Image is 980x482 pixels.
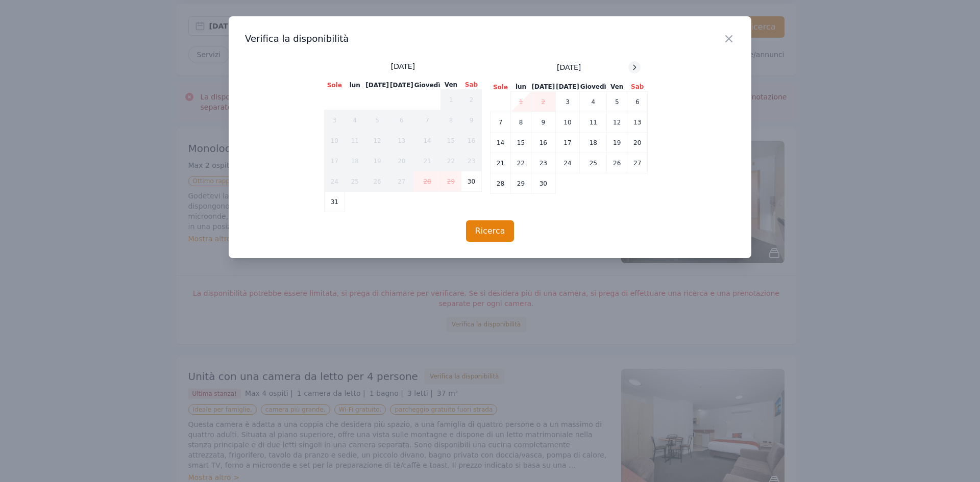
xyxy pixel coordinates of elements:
font: 7 [499,119,503,126]
td: 14 [491,132,511,153]
font: 14 [423,137,431,144]
font: 23 [468,158,475,165]
font: 24 [331,178,338,185]
font: 16 [540,139,547,146]
font: 24 [563,160,571,167]
font: 20 [398,158,405,165]
td: 6 [627,91,648,112]
font: 11 [590,119,597,126]
font: 15 [447,137,455,144]
td: 2 [531,91,556,112]
font: [DATE] [391,62,415,70]
td: 5 [607,91,627,112]
td: 18 [580,132,607,153]
font: 6 [400,117,404,124]
font: 11 [351,137,359,144]
td: 31 [324,191,345,212]
font: [DATE] [532,83,555,90]
font: 8 [519,119,523,126]
font: 12 [373,137,381,144]
td: 12 [607,112,627,132]
td: 22 [511,153,531,173]
font: 22 [517,160,525,167]
font: 4 [591,98,595,106]
font: 13 [398,137,405,144]
font: 27 [398,178,405,185]
td: 13 [627,112,648,132]
font: 27 [633,160,641,167]
font: Ven [445,81,457,88]
td: 30 [461,171,482,191]
td: 8 [511,112,531,132]
font: 5 [375,117,379,124]
td: 20 [627,132,648,153]
td: 1 [511,91,531,112]
font: Sab [465,81,478,88]
font: lun [350,81,360,88]
td: 23 [531,153,556,173]
font: 23 [540,160,547,167]
font: 4 [353,117,357,124]
td: 16 [531,132,556,153]
font: Sab [631,83,644,90]
font: 29 [447,178,455,185]
font: [DATE] [365,81,389,88]
font: [DATE] [390,81,413,88]
td: 4 [580,91,607,112]
font: 30 [540,180,547,187]
font: 22 [447,158,455,165]
font: 17 [331,158,338,165]
td: 19 [607,132,627,153]
font: 26 [373,178,381,185]
font: 8 [449,117,453,124]
td: 15 [511,132,531,153]
td: 17 [555,132,580,153]
font: 9 [542,119,546,126]
font: 2 [470,96,474,104]
font: 10 [331,137,338,144]
font: Sole [493,83,508,90]
font: 29 [517,180,525,187]
font: 19 [613,139,621,146]
font: 28 [497,180,504,187]
font: 17 [563,139,571,146]
font: 18 [351,158,359,165]
font: 5 [615,98,619,106]
td: 29 [511,173,531,193]
font: 30 [468,178,475,185]
td: 28 [414,171,441,191]
font: 1 [519,98,523,106]
font: 10 [563,119,571,126]
font: Giovedì [414,81,440,88]
font: 21 [497,160,504,167]
td: 7 [491,112,511,132]
font: 20 [633,139,641,146]
font: 28 [423,178,431,185]
td: 28 [491,173,511,193]
font: 25 [590,160,597,167]
td: 29 [441,171,461,191]
font: lun [516,83,526,90]
font: 16 [468,137,475,144]
font: 18 [590,139,597,146]
font: Giovedì [580,83,606,90]
font: 26 [613,160,621,167]
td: 27 [627,153,648,173]
td: 21 [491,153,511,173]
font: 14 [497,139,504,146]
font: [DATE] [556,83,579,90]
td: 24 [555,153,580,173]
font: [DATE] [557,63,581,71]
font: 3 [566,98,570,106]
td: 11 [580,112,607,132]
td: 10 [555,112,580,132]
font: Ven [610,83,623,90]
td: 30 [531,173,556,193]
font: Verifica la disponibilità [245,33,349,44]
button: Ricerca [466,220,513,242]
font: 21 [423,158,431,165]
font: Ricerca [475,226,505,236]
font: 6 [635,98,640,106]
td: 3 [555,91,580,112]
font: 9 [470,117,474,124]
